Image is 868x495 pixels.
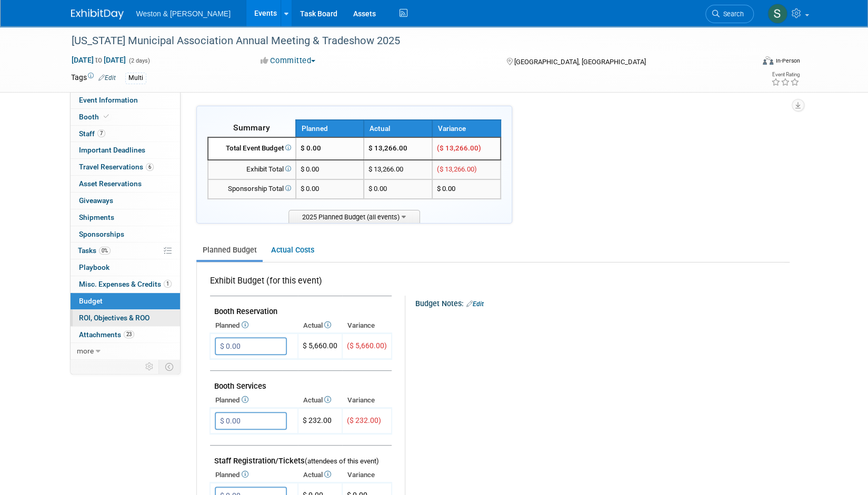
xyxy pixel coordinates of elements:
[257,55,320,66] button: Committed
[71,176,180,192] a: Asset Reservations
[79,113,111,121] span: Booth
[213,184,291,194] div: Sponsorship Total
[71,126,180,142] a: Staff7
[298,318,342,333] th: Actual
[213,144,291,154] div: Total Event Budget
[98,74,116,82] a: Edit
[298,468,342,482] th: Actual
[71,226,180,243] a: Sponsorships
[210,393,298,408] th: Planned
[97,129,105,137] span: 7
[71,209,180,226] a: Shipments
[466,300,484,308] a: Edit
[71,142,180,158] a: Important Deadlines
[210,318,298,333] th: Planned
[79,163,154,171] span: Travel Reservations
[342,318,392,333] th: Variance
[720,10,744,18] span: Search
[71,327,180,343] a: Attachments23
[305,457,379,465] span: (attendees of this event)
[265,240,320,260] a: Actual Costs
[79,179,142,188] span: Asset Reservations
[136,9,231,18] span: Weston & [PERSON_NAME]
[77,347,94,355] span: more
[342,393,392,408] th: Variance
[141,360,159,373] td: Personalize Event Tab Strip
[364,160,432,179] td: $ 13,266.00
[210,446,392,468] td: Staff Registration/Tickets
[125,73,146,84] div: Multi
[71,259,180,276] a: Playbook
[692,55,800,70] div: Event Format
[437,144,481,152] span: ($ 13,266.00)
[71,276,180,292] a: Misc. Expenses & Credits1
[296,120,364,137] th: Planned
[71,9,124,19] img: ExhibitDay
[146,163,154,171] span: 6
[79,314,149,322] span: ROI, Objectives & ROO
[342,468,392,482] th: Variance
[301,165,319,173] span: $ 0.00
[301,185,319,193] span: $ 0.00
[213,165,291,175] div: Exhibit Total
[705,5,754,23] a: Search
[71,293,180,309] a: Budget
[301,144,321,152] span: $ 0.00
[79,129,105,138] span: Staff
[210,371,392,393] td: Booth Services
[79,96,138,104] span: Event Information
[303,341,337,350] span: $ 5,660.00
[71,92,180,108] a: Event Information
[158,360,180,373] td: Toggle Event Tabs
[364,120,432,137] th: Actual
[233,123,270,133] span: Summary
[71,243,180,259] a: Tasks0%
[432,120,501,137] th: Variance
[347,416,381,425] span: ($ 232.00)
[210,296,392,319] td: Booth Reservation
[79,297,103,305] span: Budget
[79,196,113,205] span: Giveaways
[210,468,298,482] th: Planned
[104,114,109,119] i: Booth reservation complete
[79,263,109,271] span: Playbook
[71,343,180,359] a: more
[437,185,455,193] span: $ 0.00
[775,57,800,65] div: In-Person
[196,240,263,260] a: Planned Budget
[78,246,111,255] span: Tasks
[71,55,126,65] span: [DATE] [DATE]
[79,213,114,221] span: Shipments
[71,193,180,209] a: Giveaways
[164,280,172,288] span: 1
[364,179,432,199] td: $ 0.00
[771,72,799,77] div: Event Rating
[415,296,789,309] div: Budget Notes:
[79,146,145,154] span: Important Deadlines
[767,4,787,24] img: Stephanie Coombs
[68,32,738,50] div: [US_STATE] Municipal Association Annual Meeting & Tradeshow 2025
[79,330,134,339] span: Attachments
[347,341,387,350] span: ($ 5,660.00)
[210,275,387,292] div: Exhibit Budget (for this event)
[763,56,773,65] img: Format-Inperson.png
[128,57,150,64] span: (2 days)
[437,165,477,173] span: ($ 13,266.00)
[79,280,172,288] span: Misc. Expenses & Credits
[94,56,104,64] span: to
[71,310,180,326] a: ROI, Objectives & ROO
[124,330,134,338] span: 23
[99,247,111,255] span: 0%
[79,230,124,238] span: Sponsorships
[364,137,432,160] td: $ 13,266.00
[71,72,116,84] td: Tags
[514,58,646,66] span: [GEOGRAPHIC_DATA], [GEOGRAPHIC_DATA]
[288,210,420,223] span: 2025 Planned Budget (all events)
[71,159,180,175] a: Travel Reservations6
[71,109,180,125] a: Booth
[298,393,342,408] th: Actual
[298,408,342,434] td: $ 232.00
